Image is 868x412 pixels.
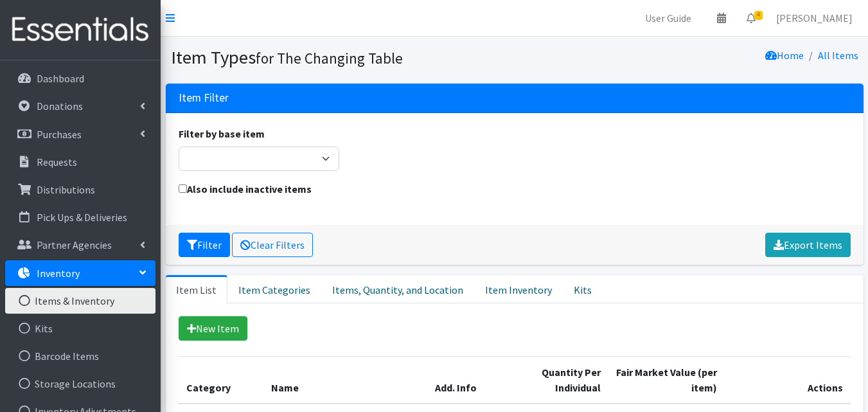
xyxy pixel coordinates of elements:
p: Distributions [37,183,95,196]
th: Add. Info [427,356,504,404]
a: Barcode Items [5,343,155,369]
a: Export Items [765,233,851,257]
a: Kits [563,275,603,303]
span: 4 [754,11,763,20]
a: Item List [166,275,227,303]
button: Filter [179,233,230,257]
a: User Guide [635,5,702,31]
a: Distributions [5,177,155,202]
a: Kits [5,316,155,341]
a: Item Categories [227,275,321,303]
th: Quantity Per Individual [504,356,608,404]
a: Inventory [5,260,155,286]
th: Category [179,356,263,404]
label: Also include inactive items [179,181,312,197]
label: Filter by base item [179,126,265,141]
a: Dashboard [5,66,155,91]
a: Purchases [5,121,155,147]
img: HumanEssentials [5,8,155,51]
a: Partner Agencies [5,232,155,258]
p: Donations [37,100,83,112]
p: Dashboard [37,72,84,85]
a: Item Inventory [474,275,563,303]
p: Pick Ups & Deliveries [37,211,127,224]
a: New Item [179,316,247,341]
h1: Item Types [171,46,510,69]
a: [PERSON_NAME] [766,5,863,31]
p: Inventory [37,267,80,280]
p: Partner Agencies [37,238,112,251]
small: for The Changing Table [256,49,403,67]
a: Items & Inventory [5,288,155,314]
th: Name [263,356,427,404]
th: Actions [725,356,850,404]
a: Home [765,49,804,62]
a: All Items [818,49,858,62]
h3: Item Filter [179,91,229,105]
a: Storage Locations [5,371,155,397]
a: Donations [5,93,155,119]
a: Pick Ups & Deliveries [5,204,155,230]
a: Requests [5,149,155,175]
input: Also include inactive items [179,184,187,193]
p: Requests [37,156,77,168]
th: Fair Market Value (per item) [608,356,725,404]
a: 4 [736,5,766,31]
p: Purchases [37,128,82,141]
a: Items, Quantity, and Location [321,275,474,303]
a: Clear Filters [232,233,313,257]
